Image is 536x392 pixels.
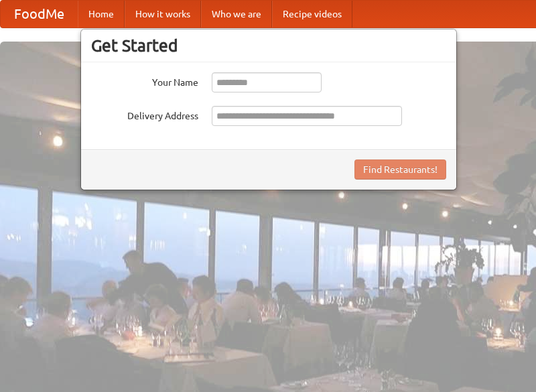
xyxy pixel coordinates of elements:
a: FoodMe [1,1,78,27]
label: Delivery Address [91,106,198,123]
a: Home [78,1,125,27]
label: Your Name [91,72,198,89]
a: How it works [125,1,201,27]
h3: Get Started [91,36,446,56]
a: Recipe videos [272,1,352,27]
a: Who we are [201,1,272,27]
button: Find Restaurants! [354,159,446,180]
